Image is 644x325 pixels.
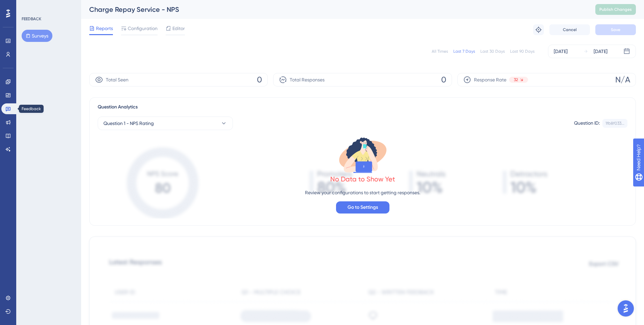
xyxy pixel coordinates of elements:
span: Save [611,27,620,32]
span: Need Help? [16,2,42,10]
span: Cancel [563,27,577,32]
span: Response Rate [474,76,506,84]
button: Cancel [549,24,590,35]
span: Publish Changes [599,7,632,12]
button: Question 1 - NPS Rating [98,117,233,130]
span: N/A [615,74,630,85]
div: Last 7 Days [453,49,475,54]
div: Question ID: [574,119,600,128]
button: Surveys [22,30,52,42]
div: All Times [432,49,448,54]
span: Total Responses [290,76,325,84]
div: [DATE] [554,47,568,55]
div: No Data to Show Yet [330,174,395,184]
span: Question 1 - NPS Rating [103,119,154,127]
button: Save [595,24,636,35]
span: Reports [96,24,113,32]
button: Publish Changes [595,4,636,15]
span: 0 [441,74,446,85]
button: Go to Settings [336,201,389,214]
span: 0 [257,74,262,85]
span: Go to Settings [348,203,378,211]
iframe: UserGuiding AI Assistant Launcher [616,298,636,319]
span: Question Analytics [98,103,138,111]
div: 1fb8f033... [605,121,624,126]
p: Review your configurations to start getting responses. [305,189,420,197]
div: Last 90 Days [510,49,534,54]
span: Total Seen [106,76,128,84]
div: Charge Repay Service - NPS [89,5,578,14]
div: Last 30 Days [480,49,505,54]
div: [DATE] [594,47,607,55]
div: FEEDBACK [22,16,41,22]
span: Configuration [128,24,158,32]
span: Editor [172,24,185,32]
span: 32 [514,77,518,82]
